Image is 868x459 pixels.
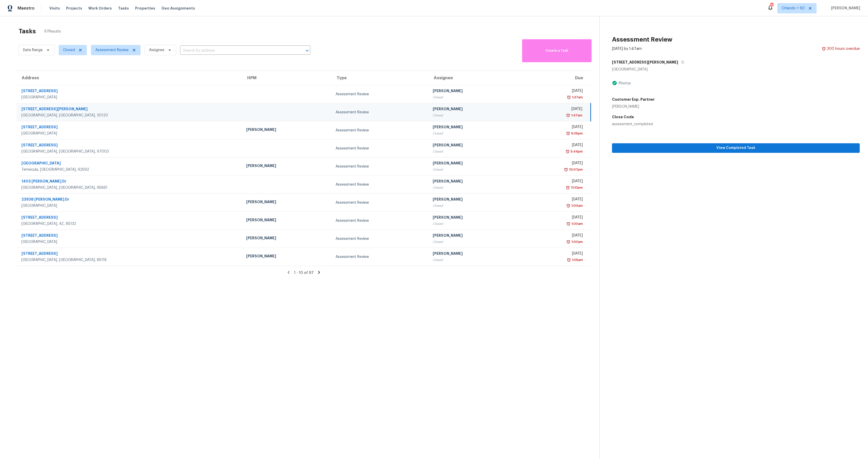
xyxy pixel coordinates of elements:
div: [GEOGRAPHIC_DATA] [21,131,238,136]
span: Projects [66,6,82,11]
div: [PERSON_NAME] [246,254,327,260]
div: [PERSON_NAME] [246,235,327,242]
div: 1:00am [570,221,583,226]
span: Date Range [23,48,43,53]
div: Closed [433,95,514,100]
th: Type [331,71,429,85]
div: [PERSON_NAME] [246,163,327,170]
div: [GEOGRAPHIC_DATA], [GEOGRAPHIC_DATA], 30120 [21,113,238,118]
img: Overdue Alarm Icon [566,203,570,208]
div: Closed [433,149,514,154]
div: 5:44pm [570,149,583,154]
div: Assessment Review [336,182,425,187]
span: Visits [49,6,60,11]
div: 11:10pm [570,185,583,190]
div: [DATE] by 1:47am [612,46,642,51]
div: Closed [433,167,514,172]
div: 717 [770,3,773,8]
div: [GEOGRAPHIC_DATA] [21,95,238,100]
div: Closed [433,239,514,244]
div: [STREET_ADDRESS] [21,124,238,131]
h5: Customer Exp. Partner [612,97,655,102]
div: [DATE] [522,161,583,167]
div: [STREET_ADDRESS] [21,251,238,257]
div: [GEOGRAPHIC_DATA] [612,67,860,72]
div: Closed [433,257,514,263]
div: [GEOGRAPHIC_DATA], [GEOGRAPHIC_DATA], 97003 [21,149,238,154]
div: [PERSON_NAME] [246,217,327,224]
div: Assessment Review [336,218,425,223]
span: Properties [135,6,155,11]
th: Assignee [429,71,518,85]
div: [DATE] [522,106,582,113]
div: [GEOGRAPHIC_DATA] [21,203,238,208]
img: Overdue Alarm Icon [564,167,568,172]
div: 5:05pm [570,131,583,136]
span: [PERSON_NAME] [829,6,860,11]
div: [STREET_ADDRESS] [21,233,238,239]
div: Assessment Review [336,110,425,115]
div: [DATE] [522,143,583,149]
div: [GEOGRAPHIC_DATA] [21,239,238,244]
div: [PERSON_NAME] [246,127,327,133]
div: [PERSON_NAME] [433,124,514,131]
img: Artifact Present Icon [612,80,617,86]
div: [PERSON_NAME] [433,197,514,203]
div: [PERSON_NAME] [433,161,514,167]
h5: [STREET_ADDRESS][PERSON_NAME] [612,60,678,65]
th: Address [17,71,242,85]
span: Closed [63,48,75,53]
h2: Assessment Review [612,37,672,42]
div: Assessment Review [336,92,425,97]
div: 1:00am [570,239,583,244]
div: Assessment Review [336,146,425,151]
div: [STREET_ADDRESS] [21,143,238,149]
div: [DATE] [522,197,583,203]
th: HPM [242,71,331,85]
div: [PERSON_NAME] [433,233,514,239]
div: assessment_completed [612,122,860,127]
img: Overdue Alarm Icon [565,149,570,154]
div: [STREET_ADDRESS] [21,88,238,95]
span: 97 Results [44,29,61,34]
img: Overdue Alarm Icon [567,95,571,100]
div: Assessment Review [336,236,425,241]
div: Assessment Review [336,254,425,259]
span: Create a Task [525,48,589,54]
div: [DATE] [522,179,583,185]
button: Open [304,47,311,54]
div: [PERSON_NAME] [433,215,514,221]
img: Overdue Alarm Icon [566,131,570,136]
div: Assessment Review [336,200,425,205]
div: [GEOGRAPHIC_DATA], AZ, 85132 [21,221,238,226]
div: [DATE] [522,124,583,131]
img: Overdue Alarm Icon [567,257,571,263]
div: Photos [617,81,631,86]
img: Overdue Alarm Icon [566,239,570,244]
img: Overdue Alarm Icon [822,46,826,51]
div: [PERSON_NAME] [433,251,514,257]
span: 1 - 10 of 97 [294,271,314,275]
div: [PERSON_NAME] [433,106,514,113]
div: 1:47am [570,113,582,118]
div: Closed [433,113,514,118]
div: [PERSON_NAME] [433,143,514,149]
div: [DATE] [522,215,583,221]
span: Orlando + 60 [782,6,805,11]
span: Geo Assignments [161,6,195,11]
img: Overdue Alarm Icon [566,185,570,190]
div: [PERSON_NAME] [433,88,514,95]
div: [GEOGRAPHIC_DATA] [21,161,238,167]
div: Closed [433,131,514,136]
div: 300 hours overdue [826,46,860,51]
button: Create a Task [522,39,592,62]
input: Search by address [180,47,296,55]
div: [DATE] [522,88,583,95]
div: [STREET_ADDRESS] [21,215,238,221]
th: Due [518,71,591,85]
div: 1:05am [571,257,583,263]
div: Closed [433,203,514,208]
span: Assignee [149,48,164,53]
div: Closed [433,185,514,190]
button: View Completed Task [612,143,860,153]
